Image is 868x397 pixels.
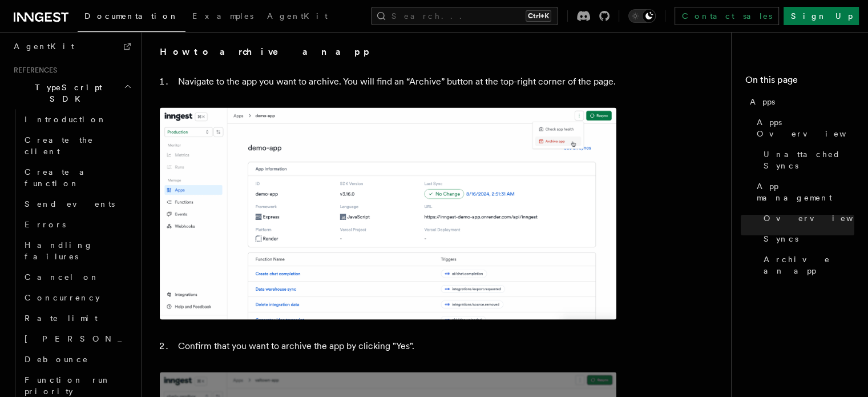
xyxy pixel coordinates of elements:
[25,375,111,396] span: Function run priority
[175,338,616,354] li: Confirm that you want to archive the app by clicking "Yes".
[267,11,328,21] span: AgentKit
[675,7,779,25] a: Contact sales
[160,46,373,57] strong: How to archive an app
[25,355,88,364] span: Debounce
[764,149,854,171] span: Unattached Syncs
[175,74,616,90] li: Navigate to the app you want to archive. You will find an “Archive” button at the top-right corne...
[371,7,558,25] button: Search...Ctrl+K
[752,112,854,144] a: Apps Overview
[20,162,134,194] a: Create a function
[628,9,656,23] button: Toggle dark mode
[20,214,134,235] a: Errors
[20,267,134,287] a: Cancel on
[745,73,854,91] h4: On this page
[25,240,93,261] span: Handling failures
[20,109,134,130] a: Introduction
[192,11,253,21] span: Examples
[784,7,859,25] a: Sign Up
[260,3,334,31] a: AgentKit
[25,199,115,208] span: Send events
[759,249,854,281] a: Archive an app
[759,144,854,176] a: Unattached Syncs
[759,208,854,228] a: Overview
[745,91,854,112] a: Apps
[25,167,92,188] span: Create a function
[25,115,107,124] span: Introduction
[185,3,260,31] a: Examples
[84,11,179,21] span: Documentation
[9,36,134,57] a: AgentKit
[20,308,134,328] a: Rate limit
[20,287,134,308] a: Concurrency
[752,176,854,208] a: App management
[160,108,616,320] img: Archiving an app is accessible from an App page by using the top left menu.
[14,42,74,51] span: AgentKit
[20,194,134,214] a: Send events
[9,77,134,109] button: TypeScript SDK
[9,66,57,75] span: References
[78,3,185,32] a: Documentation
[25,220,66,229] span: Errors
[20,130,134,162] a: Create the client
[764,233,798,244] span: Syncs
[20,235,134,267] a: Handling failures
[757,181,854,203] span: App management
[20,328,134,349] a: [PERSON_NAME]
[759,228,854,249] a: Syncs
[526,10,551,22] kbd: Ctrl+K
[750,96,775,107] span: Apps
[25,272,99,282] span: Cancel on
[9,82,123,105] span: TypeScript SDK
[764,254,854,276] span: Archive an app
[25,293,100,302] span: Concurrency
[25,314,98,323] span: Rate limit
[25,135,94,156] span: Create the client
[25,334,192,343] span: [PERSON_NAME]
[20,349,134,370] a: Debounce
